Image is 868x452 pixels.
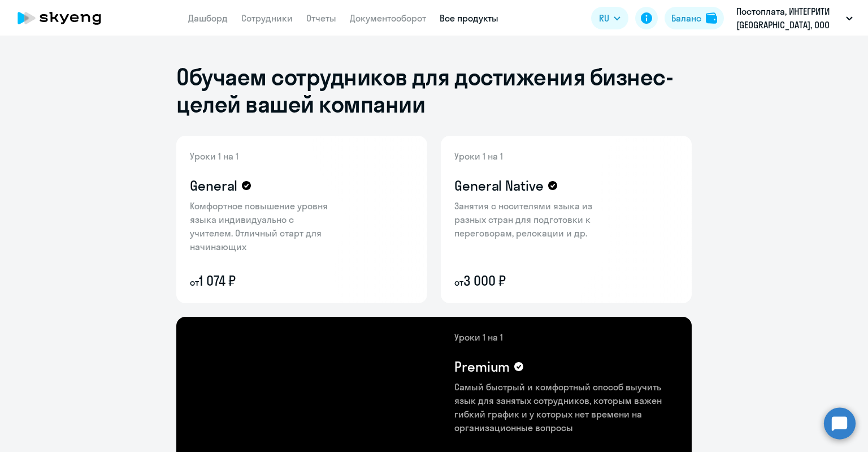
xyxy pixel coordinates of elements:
img: general-content-bg.png [176,136,346,303]
small: от [190,277,199,288]
p: Постоплата, ИНТЕГРИТИ [GEOGRAPHIC_DATA], ООО [736,5,841,32]
a: Документооборот [350,12,426,24]
p: Уроки 1 на 1 [190,149,337,163]
p: Комфортное повышение уровня языка индивидуально с учителем. Отличный старт для начинающих [190,199,337,253]
button: Балансbalance [665,7,724,29]
div: Баланс [671,11,701,25]
p: Самый быстрый и комфортный способ выучить язык для занятых сотрудников, которым важен гибкий граф... [454,380,678,434]
h4: General Native [454,177,544,195]
button: Постоплата, ИНТЕГРИТИ [GEOGRAPHIC_DATA], ООО [731,5,858,32]
p: Занятия с носителями языка из разных стран для подготовки к переговорам, релокации и др. [454,199,601,240]
a: Все продукты [440,12,498,24]
h4: Premium [454,358,510,376]
img: general-native-content-bg.png [441,136,619,303]
h1: Обучаем сотрудников для достижения бизнес-целей вашей компании [176,63,692,118]
p: Уроки 1 на 1 [454,330,678,344]
button: RU [591,7,628,29]
img: balance [706,12,717,24]
p: 1 074 ₽ [190,272,337,290]
p: 3 000 ₽ [454,272,601,290]
h4: General [190,177,237,195]
span: RU [599,11,609,25]
a: Сотрудники [241,12,293,24]
p: Уроки 1 на 1 [454,149,601,163]
a: Дашборд [188,12,228,24]
a: Отчеты [306,12,336,24]
small: от [454,277,463,288]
